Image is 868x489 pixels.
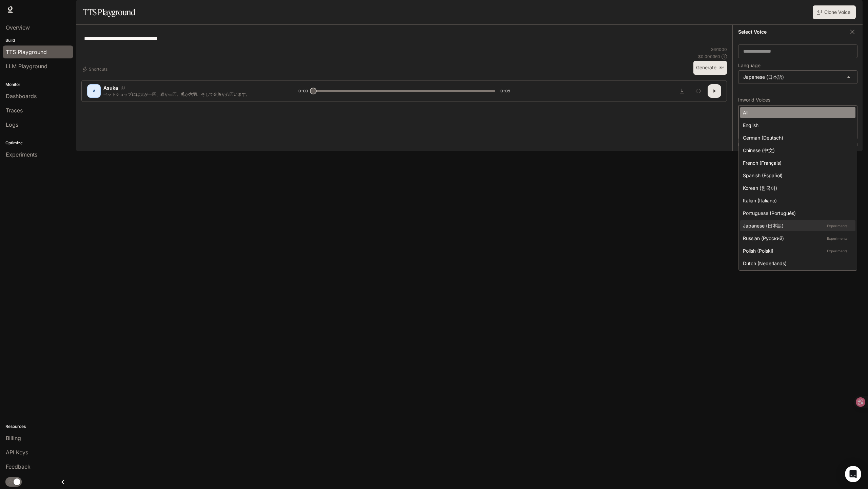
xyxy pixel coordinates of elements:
[743,109,850,116] div: All
[743,197,850,204] div: Italian (Italiano)
[743,172,850,179] div: Spanish (Español)
[743,122,850,129] div: English
[743,247,850,254] div: Polish (Polski)
[743,159,850,166] div: French (Français)
[743,184,850,192] div: Korean (한국어)
[743,134,850,141] div: German (Deutsch)
[743,147,850,154] div: Chinese (中文)
[743,210,850,217] div: Portuguese (Português)
[743,235,850,242] div: Russian (Русский)
[743,222,850,229] div: Japanese (日本語)
[826,223,850,229] p: Experimental
[826,235,850,241] p: Experimental
[826,248,850,254] p: Experimental
[743,260,850,267] div: Dutch (Nederlands)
